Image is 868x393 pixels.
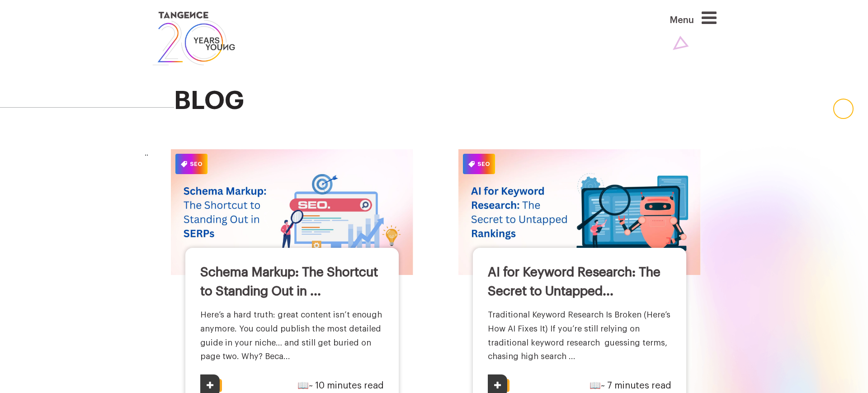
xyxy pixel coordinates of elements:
img: logo SVG [151,9,236,68]
a: AI for Keyword Research: The Secret to Untapped... [488,266,660,298]
span: minutes read [327,381,384,390]
h4: 📖 [590,380,671,391]
a: Traditional Keyword Research Is Broken (Here’s How AI Fixes It) If you’re still relying on tradit... [488,311,670,360]
h2: blog [174,87,717,115]
span: minutes read [614,381,671,390]
a: Here’s a hard truth: great content isn’t enough anymore. You could publish the most detailed guid... [200,311,382,360]
img: Category Icon [468,161,475,167]
span: ~ [601,381,605,390]
span: ~ [309,381,313,390]
img: Category Icon [181,161,187,167]
img: AI for Keyword Research: The Secret to Untapped Rankings [458,149,701,275]
span: 10 [315,381,325,390]
a: Schema Markup: The Shortcut to Standing Out in ... [200,266,378,298]
h4: 📖 [297,380,384,391]
span: SEO [463,154,495,174]
img: Schema Markup: The Shortcut to Standing Out in SERPs [171,149,413,275]
span: 7 [607,381,612,390]
span: SEO [175,154,208,174]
